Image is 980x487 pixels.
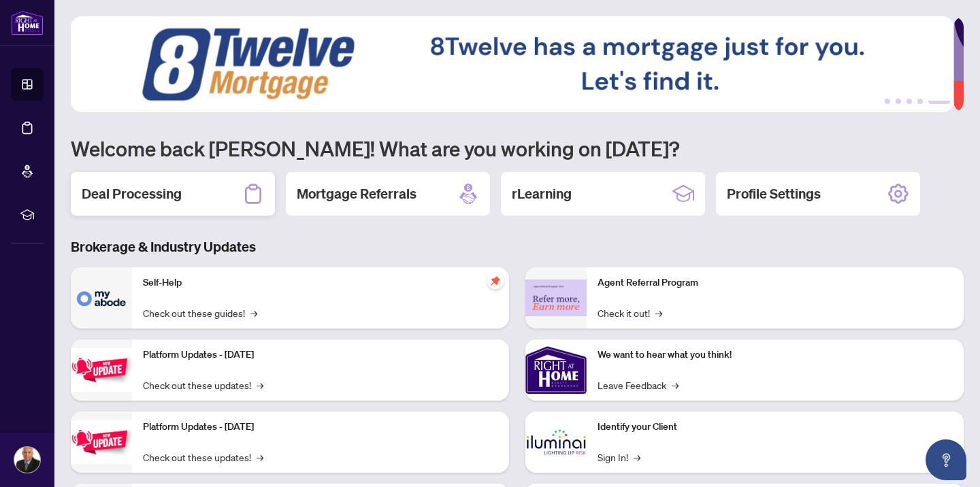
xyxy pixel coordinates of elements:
span: → [672,377,679,392]
p: Self-Help [143,275,498,290]
button: 3 [906,99,912,104]
img: Slide 4 [71,16,953,112]
img: Platform Updates - July 21, 2025 [71,348,132,391]
h2: rLearning [512,184,572,203]
a: Sign In!→ [598,450,640,465]
img: Self-Help [71,267,132,329]
a: Check it out!→ [598,305,662,320]
span: → [655,305,662,320]
a: Check out these guides!→ [143,305,257,320]
button: 1 [885,99,890,104]
button: Open asap [926,439,966,480]
p: Platform Updates - [DATE] [143,348,498,363]
a: Check out these updates!→ [143,450,263,465]
h2: Profile Settings [727,184,821,203]
span: → [250,305,257,320]
p: We want to hear what you think! [598,348,953,363]
h2: Deal Processing [82,184,182,203]
span: pushpin [487,273,504,289]
img: Profile Icon [14,447,40,473]
span: → [257,450,263,465]
img: logo [11,10,44,35]
img: Agent Referral Program [525,280,587,317]
h1: Welcome back [PERSON_NAME]! What are you working on [DATE]? [71,135,964,161]
button: 5 [928,99,950,104]
a: Leave Feedback→ [598,377,679,392]
h2: Mortgage Referrals [297,184,416,203]
p: Identify your Client [598,420,953,435]
p: Platform Updates - [DATE] [143,420,498,435]
p: Agent Referral Program [598,275,953,290]
a: Check out these updates!→ [143,377,263,392]
img: Platform Updates - July 8, 2025 [71,420,132,463]
img: Identify your Client [525,412,587,473]
h3: Brokerage & Industry Updates [71,237,964,256]
button: 2 [896,99,901,104]
button: 4 [917,99,923,104]
span: → [634,450,640,465]
span: → [257,377,263,392]
img: We want to hear what you think! [525,339,587,401]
